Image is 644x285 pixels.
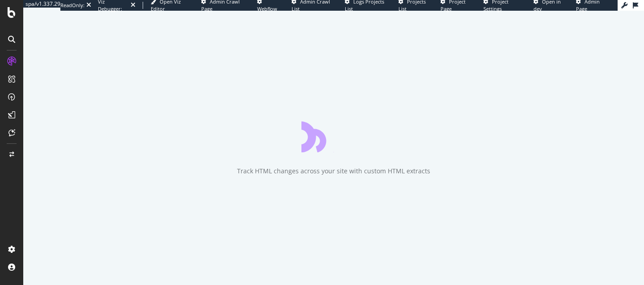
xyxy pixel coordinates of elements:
div: Track HTML changes across your site with custom HTML extracts [237,167,430,176]
span: Webflow [257,5,277,12]
div: ReadOnly: [60,2,85,9]
div: animation [301,120,366,152]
